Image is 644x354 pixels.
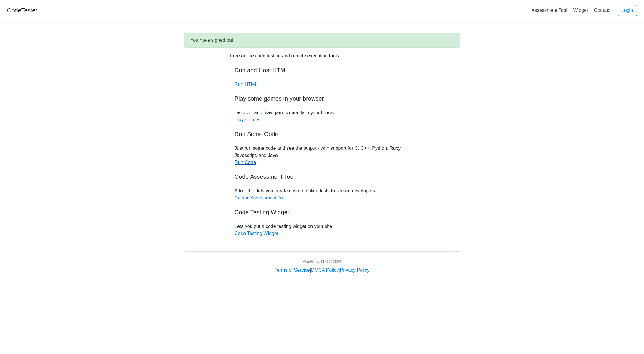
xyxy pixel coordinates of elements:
[618,5,637,16] a: Login
[235,131,409,138] h5: Run Some Code
[303,259,341,264] div: AcidWorx, LLC © 2024
[311,268,339,273] a: DMCA Policy
[235,67,409,74] h5: Run and Host HTML
[275,268,310,273] a: Terms of Service
[230,52,339,59] div: Free online code testing and remote execution tools
[275,267,369,274] div: | |
[235,117,260,122] a: Play Games
[235,82,257,87] a: Run HTML
[184,33,460,48] div: You have signed out.
[235,209,409,216] h5: Code Testing Widget
[7,7,37,14] a: CodeTester
[230,52,414,237] div: Discover and play games directly in your browser Just run some code and see the output - with sup...
[235,95,409,102] h5: Play some games in your browser
[571,5,590,15] a: Widget
[235,160,256,165] a: Run Code
[235,173,409,180] h5: Code Assessment Tool
[592,5,613,15] a: Contact
[529,5,570,15] a: Assessment Tool
[235,231,278,236] a: Code Testing Widget
[340,268,370,273] a: Privacy Policy
[235,195,286,200] a: Coding Assessment Tool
